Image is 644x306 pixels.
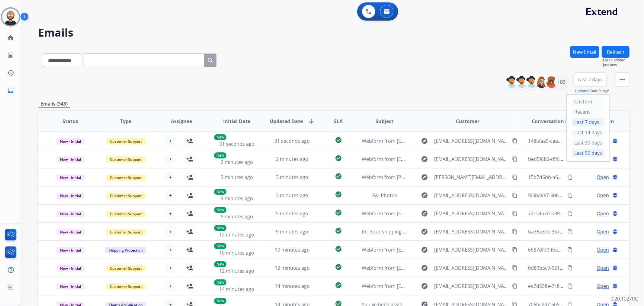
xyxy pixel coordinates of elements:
[612,211,618,216] mat-icon: language
[276,228,308,235] span: 9 minutes ago
[335,136,342,144] mat-icon: check_circle
[597,264,609,272] span: Open
[56,247,85,253] span: New - Initial
[186,228,194,235] mat-icon: person_add
[106,156,146,163] span: Customer Support
[165,135,177,147] button: +
[214,134,226,140] p: New
[169,192,172,199] span: +
[421,155,428,163] mat-icon: explore
[106,174,146,181] span: Customer Support
[376,118,393,125] span: Subject
[165,244,177,256] button: +
[335,155,342,162] mat-icon: check_circle
[186,246,194,253] mat-icon: person_add
[106,138,146,145] span: Customer Support
[434,246,508,253] span: [EMAIL_ADDRESS][DOMAIN_NAME]
[270,118,303,125] span: Updated Date
[512,247,517,252] mat-icon: content_copy
[335,263,342,271] mat-icon: check_circle
[421,246,428,253] mat-icon: explore
[575,88,609,93] span: Range
[612,247,618,252] mat-icon: language
[165,226,177,238] button: +
[169,282,172,290] span: +
[421,228,428,235] mat-icon: explore
[512,211,517,216] mat-icon: content_copy
[434,210,508,217] span: [EMAIL_ADDRESS][DOMAIN_NAME]
[612,265,618,271] mat-icon: language
[612,229,618,234] mat-icon: language
[572,128,605,137] div: Last 14 days
[597,210,609,217] span: Open
[335,191,342,198] mat-icon: check_circle
[275,246,310,253] span: 10 minutes ago
[512,283,517,289] mat-icon: content_copy
[528,246,620,253] span: 6687dfd0-fbeb-476c-9be9-c545b476148c
[7,87,14,94] mat-icon: inbox
[165,280,177,292] button: +
[274,138,310,144] span: 31 seconds ago
[335,173,342,180] mat-icon: check_circle
[214,279,226,285] p: New
[56,265,85,272] span: New - Initial
[362,265,499,271] span: Webform from [EMAIL_ADDRESS][DOMAIN_NAME] on [DATE]
[56,156,85,163] span: New - Initial
[169,155,172,163] span: +
[597,174,609,181] span: Open
[56,211,85,217] span: New - Initial
[421,192,428,199] mat-icon: explore
[165,207,177,220] button: +
[214,152,226,158] p: New
[275,265,310,271] span: 12 minutes ago
[106,193,146,199] span: Customer Support
[214,207,226,213] p: New
[528,156,623,162] span: bed5f6b2-d96d-423a-b49b-69aca2a2baeb
[335,282,342,289] mat-icon: check_circle
[106,229,146,235] span: Customer Support
[335,245,342,252] mat-icon: check_circle
[572,118,605,127] div: Last 7 days
[106,265,146,272] span: Customer Support
[362,138,499,144] span: Webform from [EMAIL_ADDRESS][DOMAIN_NAME] on [DATE]
[186,174,194,181] mat-icon: person_add
[186,137,194,145] mat-icon: person_add
[308,118,315,125] mat-icon: arrow_downward
[570,46,599,58] button: New Email
[275,283,310,289] span: 14 minutes ago
[512,229,517,234] mat-icon: content_copy
[362,283,499,289] span: Webform from [EMAIL_ADDRESS][DOMAIN_NAME] on [DATE]
[528,283,622,289] span: ea7d338e-7c87-4389-9b29-0c07a0b21db1
[575,89,598,93] button: Updated Date
[434,282,508,290] span: [EMAIL_ADDRESS][DOMAIN_NAME]
[619,76,626,83] mat-icon: menu
[597,282,609,290] span: Open
[612,138,618,144] mat-icon: language
[610,295,638,302] p: 0.20.1027RC
[572,138,605,147] div: Last 30 days
[603,63,630,67] span: Just now
[106,211,146,217] span: Customer Support
[214,243,226,249] p: New
[532,118,570,125] span: Conversation ID
[362,156,499,162] span: Webform from [EMAIL_ADDRESS][DOMAIN_NAME] on [DATE]
[456,118,479,125] span: Customer
[567,193,573,198] mat-icon: content_copy
[169,228,172,235] span: +
[578,78,603,81] span: Last 7 days
[512,156,517,162] mat-icon: content_copy
[528,138,615,144] span: 1485faa9-cae6-4fef-b905-01787984f15f
[169,264,172,272] span: +
[56,283,85,290] span: New - Initial
[165,153,177,165] button: +
[602,46,630,58] button: Refresh
[612,283,618,289] mat-icon: language
[165,189,177,201] button: +
[597,228,609,235] span: Open
[7,52,14,59] mat-icon: list_alt
[56,229,85,235] span: New - Initial
[572,107,605,116] div: Recent
[567,247,573,252] mat-icon: content_copy
[335,227,342,234] mat-icon: check_circle
[528,174,621,181] span: 15b7d6bb-a6c8-414c-9b17-0c03a3188fb6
